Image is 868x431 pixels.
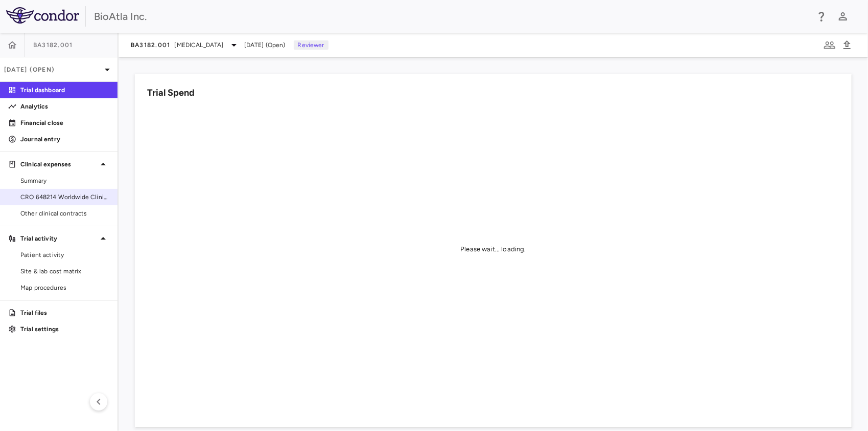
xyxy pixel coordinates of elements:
[33,41,73,49] span: BA3182.001
[131,41,171,49] span: BA3182.001
[6,7,79,24] img: logo-full-BYUhSk78.svg
[20,160,97,169] p: Clinical expenses
[20,267,109,276] span: Site & lab cost matrix
[4,65,101,74] p: [DATE] (Open)
[147,86,195,100] h6: Trial Spend
[20,209,109,218] span: Other clinical contracts
[460,245,526,254] div: Please wait... loading.
[294,40,329,50] p: Reviewer
[20,250,109,260] span: Patient activity
[20,192,109,202] span: CRO 648214 Worldwide Clinical Trials Holdings, Inc.
[20,234,97,243] p: Trial activity
[20,102,109,111] p: Analytics
[20,325,109,334] p: Trial settings
[175,40,224,50] span: [MEDICAL_DATA]
[20,176,109,185] span: Summary
[20,118,109,127] p: Financial close
[20,283,109,292] span: Map procedures
[20,85,109,95] p: Trial dashboard
[20,135,109,144] p: Journal entry
[244,40,286,50] span: [DATE] (Open)
[94,9,809,24] div: BioAtla Inc.
[20,308,109,317] p: Trial files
